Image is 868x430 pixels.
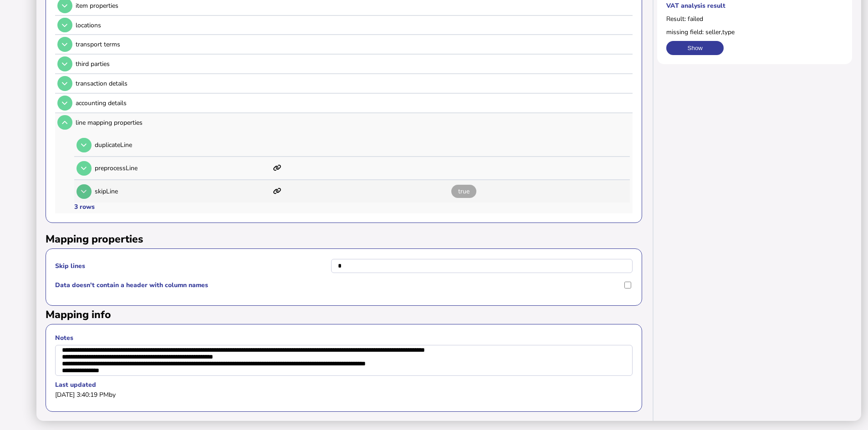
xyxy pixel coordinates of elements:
[666,1,843,10] label: VAT analysis result
[273,188,281,194] i: This item has mappings defined
[76,118,629,127] div: line mapping properties
[57,96,72,111] button: Open
[76,40,629,49] div: transport terms
[95,141,270,149] p: duplicateLine
[666,15,843,23] label: Result: failed
[666,28,843,36] label: missing field: seller,type
[666,41,724,55] button: Show
[55,390,633,399] div: [DATE] 3:40:19 PM
[55,262,330,270] label: Skip lines
[74,202,95,211] div: 3 rows
[95,164,270,172] p: preprocessLine
[57,115,72,130] button: Open
[77,161,92,176] button: Open
[55,380,633,389] label: Last updated
[57,37,72,52] button: Open
[57,76,72,91] button: Open
[77,138,92,153] button: Open
[76,99,629,107] div: accounting details
[57,56,72,71] button: Open
[109,390,116,399] span: by
[46,308,642,322] h2: Mapping info
[76,1,629,10] div: item properties
[76,60,629,68] div: third parties
[55,281,621,289] label: Data doesn't contain a header with column names
[76,21,629,30] div: locations
[76,79,629,88] div: transaction details
[273,165,281,171] i: This item has mappings defined
[57,18,72,33] button: Open
[55,334,633,342] label: Notes
[77,184,92,199] button: Open
[95,187,270,196] p: skipLine
[451,185,476,198] span: true
[46,232,642,246] h2: Mapping properties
